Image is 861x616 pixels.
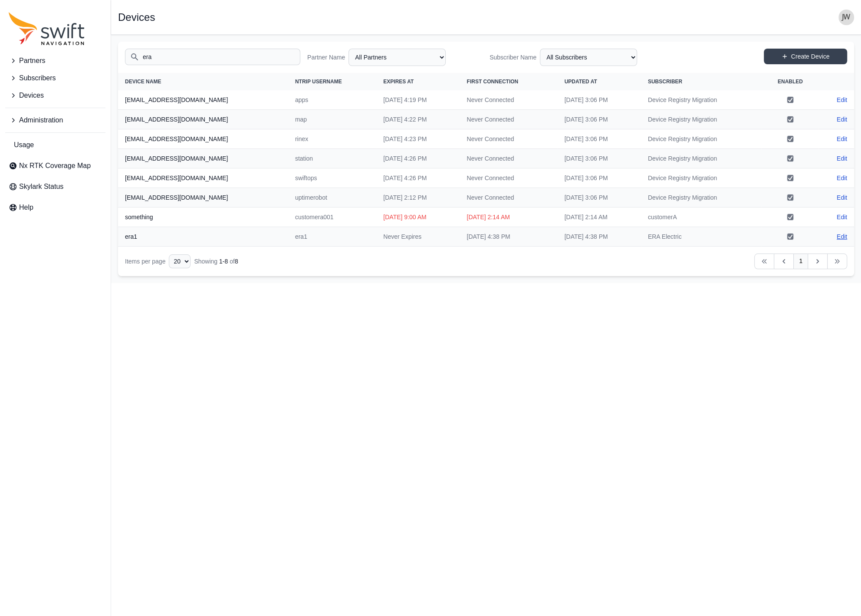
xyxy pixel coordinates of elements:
a: Skylark Status [5,178,105,195]
span: Administration [19,115,63,125]
td: [DATE] 3:06 PM [557,168,641,188]
span: Devices [19,90,44,101]
a: Create Device [764,49,847,64]
a: Edit [837,115,847,124]
button: Administration [5,112,105,129]
td: [DATE] 4:22 PM [376,110,460,129]
td: [DATE] 4:26 PM [376,149,460,168]
td: [DATE] 2:14 AM [557,208,641,227]
td: Never Connected [460,149,557,168]
td: Device Registry Migration [641,110,762,129]
td: uptimerobot [288,188,376,208]
td: [DATE] 3:06 PM [557,90,641,110]
td: era1 [288,227,376,247]
nav: Table navigation [118,247,854,276]
td: [DATE] 3:06 PM [557,129,641,149]
td: Never Connected [460,168,557,188]
td: Never Expires [376,227,460,247]
a: Edit [837,174,847,182]
button: Subscribers [5,69,105,87]
a: Edit [837,232,847,241]
td: [DATE] 4:38 PM [557,227,641,247]
td: Never Connected [460,90,557,110]
h1: Devices [118,12,155,23]
div: Showing of [194,257,238,266]
td: Never Connected [460,129,557,149]
td: rinex [288,129,376,149]
th: something [118,208,288,227]
button: Partners [5,52,105,69]
th: [EMAIL_ADDRESS][DOMAIN_NAME] [118,168,288,188]
span: First Connection [467,79,518,85]
th: Device Name [118,73,288,90]
td: [DATE] 9:00 AM [376,208,460,227]
td: Never Connected [460,188,557,208]
td: [DATE] 3:06 PM [557,110,641,129]
th: [EMAIL_ADDRESS][DOMAIN_NAME] [118,129,288,149]
td: [DATE] 4:38 PM [460,227,557,247]
td: [DATE] 3:06 PM [557,188,641,208]
td: swiftops [288,168,376,188]
span: Skylark Status [19,181,63,192]
td: Device Registry Migration [641,149,762,168]
td: [DATE] 4:26 PM [376,168,460,188]
th: [EMAIL_ADDRESS][DOMAIN_NAME] [118,149,288,168]
td: Device Registry Migration [641,129,762,149]
td: ERA Electric [641,227,762,247]
a: Nx RTK Coverage Map [5,157,105,175]
select: Subscriber [540,49,637,66]
td: Device Registry Migration [641,168,762,188]
a: Edit [837,154,847,163]
th: Enabled [762,73,818,90]
input: Search [125,49,300,65]
img: user photo [838,10,854,25]
select: Display Limit [169,254,191,268]
td: [DATE] 4:23 PM [376,129,460,149]
a: 1 [793,254,808,269]
a: Edit [837,135,847,143]
span: Partners [19,56,45,66]
a: Usage [5,136,105,154]
td: customerA [641,208,762,227]
a: Edit [837,193,847,202]
td: [DATE] 3:06 PM [557,149,641,168]
td: [DATE] 4:19 PM [376,90,460,110]
span: Updated At [564,79,597,85]
select: Partner Name [348,49,446,66]
span: Subscribers [19,73,56,83]
td: customera001 [288,208,376,227]
td: Never Connected [460,110,557,129]
a: Edit [837,213,847,221]
td: apps [288,90,376,110]
td: [DATE] 2:14 AM [460,208,557,227]
th: [EMAIL_ADDRESS][DOMAIN_NAME] [118,90,288,110]
span: Usage [14,140,34,150]
a: Help [5,199,105,216]
th: [EMAIL_ADDRESS][DOMAIN_NAME] [118,110,288,129]
a: Edit [837,96,847,104]
span: 8 [235,258,238,265]
td: Device Registry Migration [641,90,762,110]
button: Devices [5,87,105,104]
span: 1 - 8 [219,258,228,265]
th: era1 [118,227,288,247]
th: NTRIP Username [288,73,376,90]
td: [DATE] 2:12 PM [376,188,460,208]
td: station [288,149,376,168]
span: Nx RTK Coverage Map [19,161,91,171]
td: Device Registry Migration [641,188,762,208]
span: Expires At [383,79,414,85]
td: map [288,110,376,129]
label: Subscriber Name [490,53,536,62]
label: Partner Name [307,53,345,62]
span: Help [19,202,33,213]
th: [EMAIL_ADDRESS][DOMAIN_NAME] [118,188,288,208]
th: Subscriber [641,73,762,90]
span: Items per page [125,258,165,265]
